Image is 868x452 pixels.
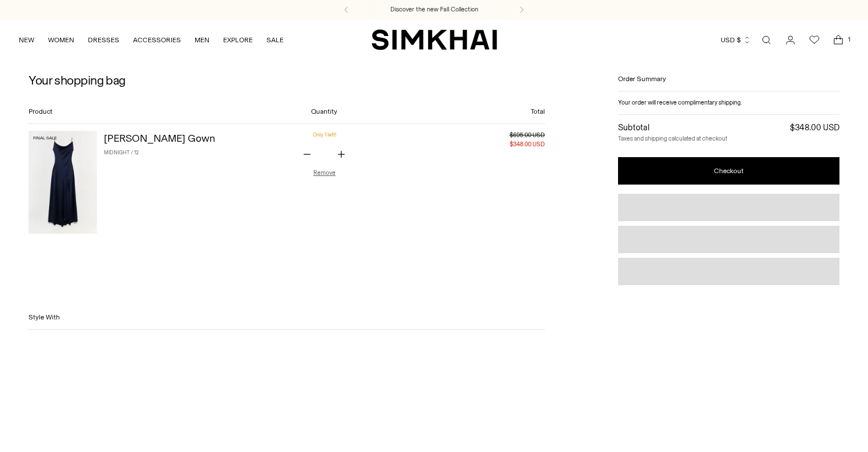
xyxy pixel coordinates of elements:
[267,27,284,53] a: SALE
[104,149,215,157] p: MIDNIGHT / 12
[195,27,209,53] a: MEN
[827,29,850,51] a: Open cart modal
[755,29,778,51] a: Open search modal
[223,27,253,53] a: EXPLORE
[496,131,545,140] s: $695.00 USD
[372,29,497,51] a: SIMKHAI
[88,27,119,53] a: DRESSES
[310,143,338,167] input: Product quantity
[133,27,181,53] a: ACCESSORIES
[251,106,398,117] div: Quantity
[29,106,97,117] div: Product
[255,131,394,139] p: Only 1 left!
[790,122,839,134] span: $348.00 USD
[48,27,74,53] a: WOMEN
[398,106,545,117] div: Total
[390,5,478,14] a: Discover the new Fall Collection
[618,134,839,143] p: Taxes and shipping calculated at checkout
[29,74,126,87] h1: Your shopping bag
[331,143,352,167] button: Add product quantity
[618,98,742,107] h4: Your order will receive complimentary shipping.
[779,29,802,51] a: Go to the account page
[297,143,317,167] button: Subtract product quantity
[313,169,336,177] button: Remove
[496,140,545,149] span: $348.00 USD
[29,305,544,330] h3: Style With
[618,122,649,134] h3: Subtotal
[721,27,751,53] button: USD $
[618,74,839,91] h3: Order Summary
[104,132,215,145] a: [PERSON_NAME] Gown
[803,29,826,51] a: Wishlist
[844,34,854,45] span: 1
[19,27,34,53] a: NEW
[618,157,839,185] button: Checkout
